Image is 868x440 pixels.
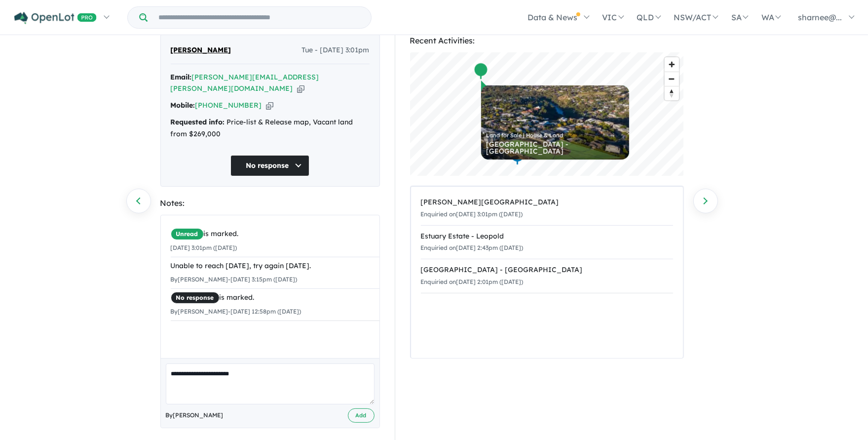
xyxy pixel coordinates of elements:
[160,197,380,210] div: Notes:
[665,86,679,100] button: Reset bearing to north
[171,73,319,93] a: [PERSON_NAME][EMAIL_ADDRESS][PERSON_NAME][DOMAIN_NAME]
[302,44,370,56] span: Tue - [DATE] 3:01pm
[410,34,684,47] div: Recent Activities:
[421,244,524,251] small: Enquiried on [DATE] 2:43pm ([DATE])
[486,133,624,138] div: Land for Sale | House & Land
[665,57,679,72] button: Zoom in
[171,292,220,304] span: No response
[171,292,379,304] div: is marked.
[266,100,273,111] button: Copy
[665,72,679,86] span: Zoom out
[14,12,97,24] img: Openlot PRO Logo White
[348,408,375,423] button: Add
[798,12,842,22] span: sharnee@...
[171,101,195,110] strong: Mobile:
[410,52,684,176] canvas: Map
[195,101,262,110] a: [PHONE_NUMBER]
[171,228,204,240] span: Unread
[297,83,304,94] button: Copy
[421,264,673,276] div: [GEOGRAPHIC_DATA] - [GEOGRAPHIC_DATA]
[421,210,523,218] small: Enquiried on [DATE] 3:01pm ([DATE])
[486,141,624,155] div: [GEOGRAPHIC_DATA] - [GEOGRAPHIC_DATA]
[171,228,379,240] div: is marked.
[171,73,192,81] strong: Email:
[665,72,679,86] button: Zoom out
[171,308,302,315] small: By [PERSON_NAME] - [DATE] 12:58pm ([DATE])
[421,197,673,208] div: [PERSON_NAME][GEOGRAPHIC_DATA]
[421,278,524,285] small: Enquiried on [DATE] 2:01pm ([DATE])
[150,7,369,28] input: Try estate name, suburb, builder or developer
[171,44,231,56] span: [PERSON_NAME]
[171,117,370,140] div: Price-list & Release map, Vacant land from $269,000
[171,118,225,126] strong: Requested info:
[481,85,629,160] a: Land for Sale | House & Land [GEOGRAPHIC_DATA] - [GEOGRAPHIC_DATA]
[421,231,673,242] div: Estuary Estate - Leopold
[166,410,224,420] span: By [PERSON_NAME]
[171,276,298,283] small: By [PERSON_NAME] - [DATE] 3:15pm ([DATE])
[230,155,309,176] button: No response
[665,86,679,100] span: Reset bearing to north
[421,225,673,260] a: Estuary Estate - LeopoldEnquiried on[DATE] 2:43pm ([DATE])
[171,244,237,251] small: [DATE] 3:01pm ([DATE])
[421,192,673,226] a: [PERSON_NAME][GEOGRAPHIC_DATA]Enquiried on[DATE] 3:01pm ([DATE])
[421,259,673,293] a: [GEOGRAPHIC_DATA] - [GEOGRAPHIC_DATA]Enquiried on[DATE] 2:01pm ([DATE])
[473,62,488,80] div: Map marker
[171,260,379,272] div: Unable to reach [DATE], try again [DATE].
